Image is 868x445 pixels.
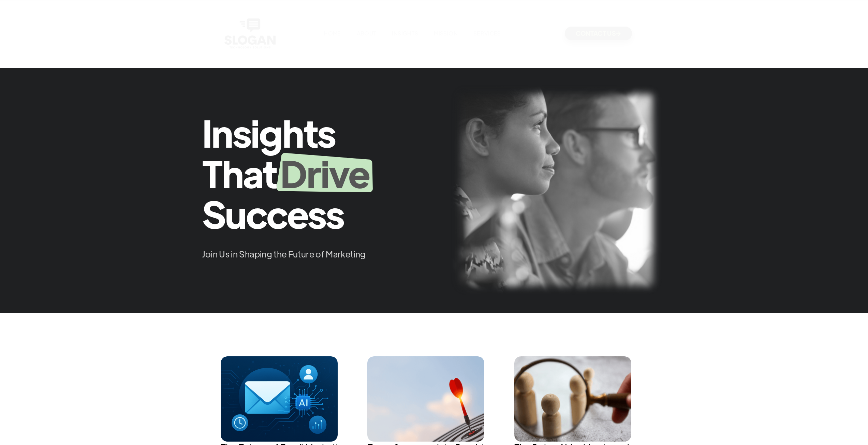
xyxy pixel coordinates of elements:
a: INSIGHTS [392,30,418,37]
a: SERVICES [473,30,501,37]
a: MISSION [434,30,458,37]
h3: Insights That Success [202,114,407,232]
a: ABOUT [357,30,377,37]
span:  [616,31,621,36]
a: HOME [324,30,341,37]
a: CONTACT US [565,27,632,40]
p: Join Us in Shaping the Future of Marketing [202,247,391,261]
span: Drive [277,150,373,195]
a: home [223,17,277,50]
